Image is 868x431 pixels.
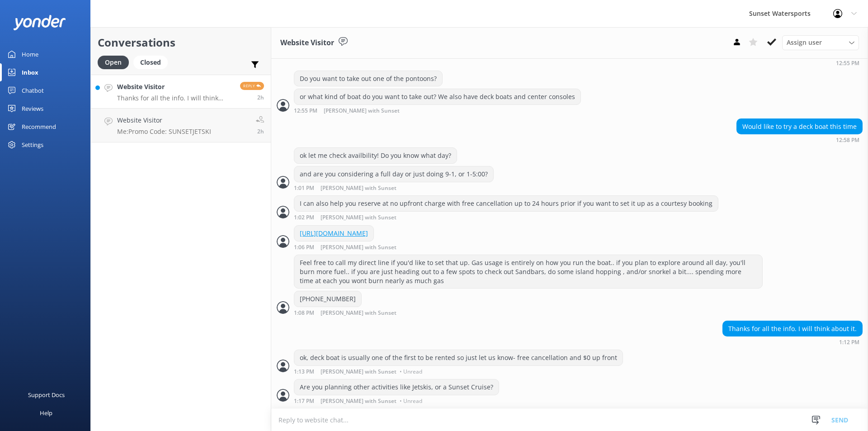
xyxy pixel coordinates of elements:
a: Closed [133,57,172,67]
div: Thanks for all the info. I will think about it. [723,321,862,336]
h4: Website Visitor [117,82,233,92]
div: Chatbot [22,81,44,99]
div: 12:17pm 12-Aug-2025 (UTC -05:00) America/Cancun [294,398,499,404]
a: Website VisitorMe:Promo Code: SUNSETJETSKI2h [91,109,271,142]
div: 12:12pm 12-Aug-2025 (UTC -05:00) America/Cancun [722,339,863,345]
div: Open [98,56,129,69]
span: [PERSON_NAME] with Sunset [321,369,396,374]
strong: 12:55 PM [836,61,859,66]
div: ok let me check availbility! Do you know what day? [294,148,457,163]
div: Are you planning other activities like Jetskis, or a Sunset Cruise? [294,379,499,395]
p: Thanks for all the info. I will think about it. [117,94,233,102]
strong: 1:08 PM [294,310,314,316]
span: [PERSON_NAME] with Sunset [321,310,396,316]
span: [PERSON_NAME] with Sunset [321,245,396,251]
strong: 12:55 PM [294,108,317,114]
div: Support Docs [28,386,65,404]
div: 12:01pm 12-Aug-2025 (UTC -05:00) America/Cancun [294,185,494,191]
div: 12:13pm 12-Aug-2025 (UTC -05:00) America/Cancun [294,368,623,374]
div: 11:55am 12-Aug-2025 (UTC -05:00) America/Cancun [294,107,581,114]
div: Help [40,404,52,422]
strong: 1:12 PM [839,340,859,345]
div: and are you considering a full day or just doing 9-1, or 1-5:00? [294,166,493,182]
strong: 1:06 PM [294,245,314,251]
strong: 1:17 PM [294,398,314,404]
div: [PHONE_NUMBER] [294,291,361,307]
div: 12:06pm 12-Aug-2025 (UTC -05:00) America/Cancun [294,244,426,251]
img: yonder-white-logo.png [14,15,66,30]
div: Would like to try a deck boat this time [737,119,862,134]
div: 12:02pm 12-Aug-2025 (UTC -05:00) America/Cancun [294,214,718,221]
div: 11:58am 12-Aug-2025 (UTC -05:00) America/Cancun [736,137,863,143]
span: [PERSON_NAME] with Sunset [321,215,396,221]
div: Home [22,45,38,63]
h4: Website Visitor [117,115,211,125]
span: 12:09pm 12-Aug-2025 (UTC -05:00) America/Cancun [257,128,264,135]
div: Settings [22,136,43,154]
span: [PERSON_NAME] with Sunset [324,108,400,114]
div: 12:08pm 12-Aug-2025 (UTC -05:00) America/Cancun [294,309,426,316]
div: Inbox [22,63,38,81]
strong: 1:02 PM [294,215,314,221]
a: Website VisitorThanks for all the info. I will think about it.Reply2h [91,75,271,109]
a: Open [98,57,133,67]
div: ok, deck boat is usually one of the first to be rented so just let us know- free cancellation and... [294,350,623,365]
span: Reply [240,82,264,90]
div: I can also help you reserve at no upfront charge with free cancellation up to 24 hours prior if y... [294,196,718,211]
a: [URL][DOMAIN_NAME] [300,229,368,237]
strong: 1:13 PM [294,369,314,374]
div: Do you want to take out one of the pontoons? [294,71,442,86]
h2: Conversations [98,34,264,51]
h3: Website Visitor [280,37,334,49]
div: Closed [133,56,168,69]
div: 11:55am 12-Aug-2025 (UTC -05:00) America/Cancun [825,60,863,66]
span: [PERSON_NAME] with Sunset [321,398,396,404]
div: Assign User [782,35,859,50]
div: or what kind of boat do you want to take out? We also have deck boats and center consoles [294,89,580,104]
span: Assign user [787,38,822,47]
span: • Unread [400,398,422,404]
strong: 12:58 PM [836,137,859,143]
div: Reviews [22,99,43,118]
p: Me: Promo Code: SUNSETJETSKI [117,128,211,136]
div: Recommend [22,118,56,136]
span: • Unread [400,369,422,374]
span: [PERSON_NAME] with Sunset [321,185,396,191]
div: Feel free to call my direct line if you'd like to set that up. Gas usage is entirely on how you r... [294,255,762,288]
span: 12:12pm 12-Aug-2025 (UTC -05:00) America/Cancun [257,94,264,101]
strong: 1:01 PM [294,185,314,191]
